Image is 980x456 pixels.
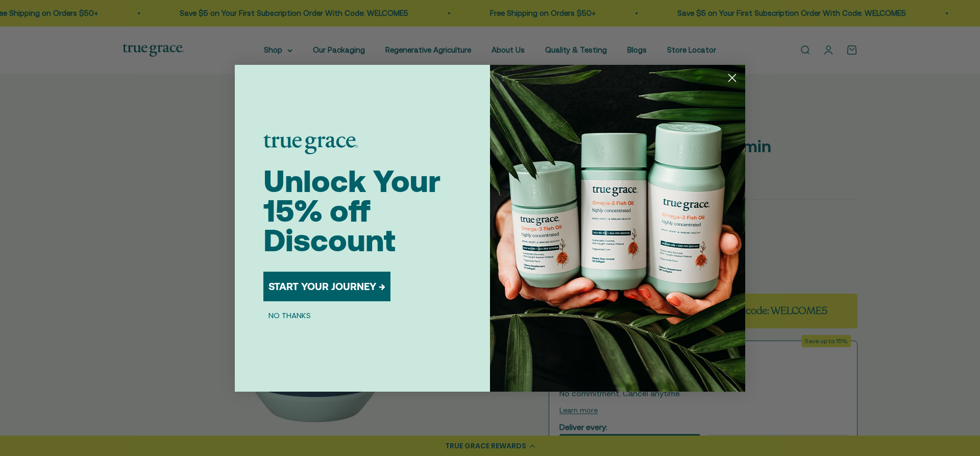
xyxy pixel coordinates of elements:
[263,135,358,154] img: logo placeholder
[263,309,316,322] button: NO THANKS
[723,69,741,87] button: Close dialog
[263,163,440,258] span: Unlock Your 15% off Discount
[263,272,390,301] button: START YOUR JOURNEY →
[490,65,745,392] img: 098727d5-50f8-4f9b-9554-844bb8da1403.jpeg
